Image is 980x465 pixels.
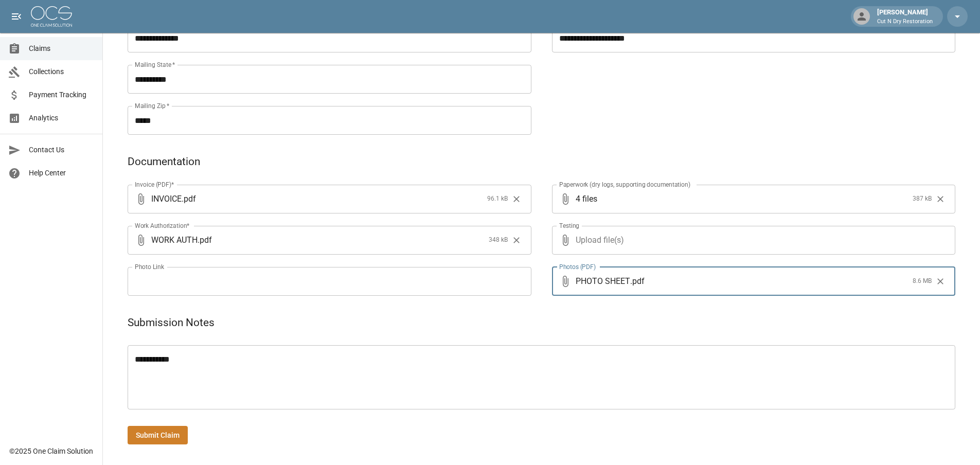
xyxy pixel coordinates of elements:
span: Payment Tracking [29,90,94,100]
label: Mailing State [135,60,175,69]
span: 348 kB [489,235,508,245]
span: 8.6 MB [913,276,932,287]
button: Submit Claim [128,426,188,445]
span: Analytics [29,113,94,123]
span: PHOTO SHEET [576,275,630,287]
label: Invoice (PDF)* [135,180,174,189]
span: . pdf [198,234,212,246]
img: ocs-logo-white-transparent.png [31,6,72,27]
button: Clear [509,191,524,207]
div: © 2025 One Claim Solution [9,446,93,456]
span: 96.1 kB [487,194,508,204]
span: INVOICE [151,193,182,205]
span: Collections [29,66,94,77]
span: . pdf [182,193,196,205]
button: Clear [933,191,948,207]
label: Testing [559,221,579,230]
span: Upload file(s) [576,226,928,255]
button: open drawer [6,6,27,27]
span: 387 kB [913,194,932,204]
button: Clear [933,274,948,289]
label: Photos (PDF) [559,262,596,271]
button: Clear [509,233,524,248]
div: [PERSON_NAME] [873,7,937,26]
span: Contact Us [29,145,94,155]
label: Paperwork (dry logs, supporting documentation) [559,180,690,189]
span: 4 files [576,185,909,213]
span: . pdf [630,275,645,287]
label: Mailing Zip [135,101,170,110]
span: WORK AUTH [151,234,198,246]
label: Work Authorization* [135,221,190,230]
p: Cut N Dry Restoration [877,17,933,26]
span: Claims [29,43,94,54]
label: Photo Link [135,262,164,271]
span: Help Center [29,168,94,178]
